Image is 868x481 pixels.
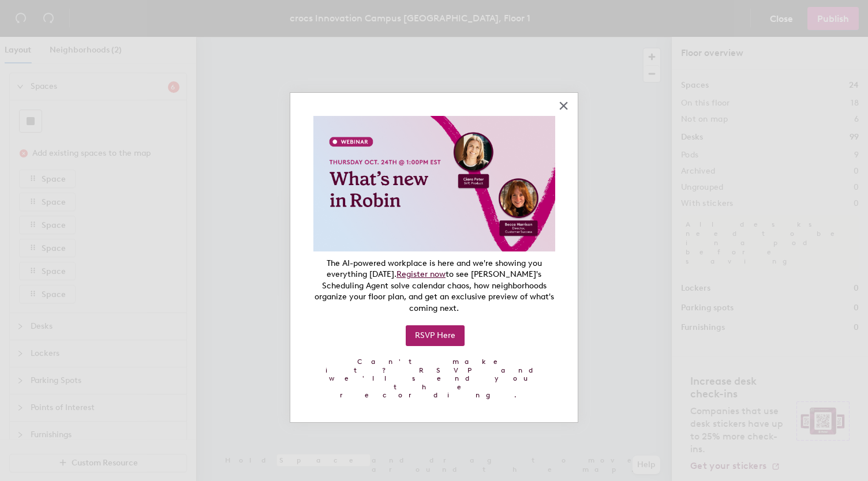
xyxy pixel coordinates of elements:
button: RSVP Here [406,325,465,346]
span: to see [PERSON_NAME]'s Scheduling Agent solve calendar chaos, how neighborhoods organize your flo... [315,269,556,313]
span: The AI-powered workplace is here and we're showing you everything [DATE]. [327,258,544,280]
p: Can't make it? RSVP and we'll send you the recording. [313,358,555,399]
a: Register now [396,269,446,279]
button: Close [558,96,569,115]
